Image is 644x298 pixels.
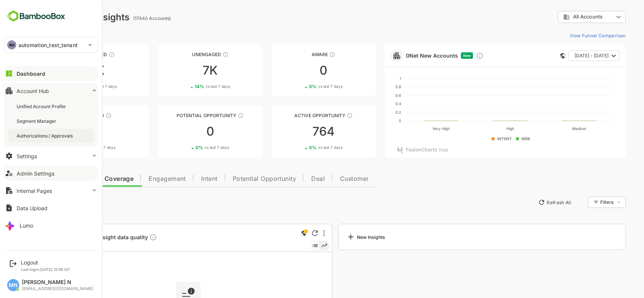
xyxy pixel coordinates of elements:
text: Very High [406,126,423,131]
text: Medium [546,126,560,131]
div: More [297,230,298,236]
div: Settings [17,153,37,159]
span: New [437,53,444,58]
button: Admin Settings [4,166,98,181]
button: Refresh All [509,196,548,208]
div: These accounts have just entered the buying cycle and need further nurturing [303,52,309,58]
div: 0 % [283,84,316,89]
a: 0 Accounts Insight data qualityDescription not present [40,234,134,242]
div: Aware [245,52,350,57]
div: Internal Pages [17,188,52,194]
div: Dashboard [17,70,45,77]
div: Engaged [18,113,123,118]
div: 9K [18,64,123,76]
text: 0.6 [369,93,375,98]
div: AUautomation_test_tenant [4,37,98,52]
span: Intent [175,176,191,182]
a: UnreachedThese accounts have not been engaged with for a defined time period9K32%vs last 7 days [18,44,123,96]
text: 0.4 [369,101,375,106]
span: vs last 7 days [179,84,204,89]
button: Data Upload [4,200,98,215]
text: 0 [372,118,375,123]
div: Description not present [123,234,131,242]
div: Potential Opportunity [132,113,236,118]
div: These accounts have not been engaged with for a defined time period [82,52,88,58]
span: 0 Accounts Insight data quality [40,234,131,242]
div: [EMAIL_ADDRESS][DOMAIN_NAME] [22,286,94,291]
div: Unengaged [132,52,236,57]
a: New Insights [312,224,600,250]
button: Settings [4,148,98,164]
div: Logout [21,259,70,266]
div: AU [7,40,16,49]
div: Discover new ICP-fit accounts showing engagement — via intent surges, anonymous website visits, L... [450,52,457,60]
text: High [480,126,488,131]
div: Segment Manager [17,118,58,124]
div: These accounts are MQAs and can be passed on to Inside Sales [211,113,217,119]
div: These accounts have not shown enough engagement and need nurturing [196,52,202,58]
div: Data Upload [17,205,48,211]
text: WEB [495,136,504,141]
button: New Insights [18,196,73,209]
div: This card does not support filter and segments [534,53,539,58]
div: 764 [245,125,350,138]
div: 0 [245,64,350,76]
a: Active OpportunityThese accounts have open opportunities which might be at any of the Sales Stage... [245,105,350,157]
a: Potential OpportunityThese accounts are MQAs and can be passed on to Inside Sales00%vs last 7 days [132,105,236,157]
button: Dashboard [4,66,98,81]
div: These accounts are warm, further nurturing would qualify them to MQAs [79,113,85,119]
div: Unreached [18,52,123,57]
a: UnengagedThese accounts have not shown enough engagement and need nurturing7K14%vs last 7 days [132,44,236,96]
div: 0 % [283,145,316,150]
p: automation_test_tenant [18,41,78,49]
div: 0 % [55,145,89,150]
span: All Accounts [547,14,576,20]
button: Internal Pages [4,183,98,198]
div: 7K [132,64,236,76]
button: View Funnel Comparison [540,29,599,41]
div: 32 % [54,84,91,89]
div: Lumo [20,222,33,229]
span: vs last 7 days [66,84,91,89]
div: 0 [132,125,236,138]
span: vs last 7 days [65,145,89,150]
div: [PERSON_NAME] N [22,279,94,286]
div: Authorizations / Approvals [17,133,74,139]
div: 14 % [168,84,204,89]
div: New Insights [320,232,359,241]
div: Account Hub [17,88,49,94]
div: Refresh [286,230,292,236]
span: vs last 7 days [292,145,316,150]
button: [DATE] - [DATE] [542,50,593,61]
div: This is a global insight. Segment selection is not applicable for this view [273,229,282,239]
div: Filters [573,196,599,209]
div: Admin Settings [17,170,54,177]
a: AwareThese accounts have just entered the buying cycle and need further nurturing00%vs last 7 days [245,44,350,96]
span: Potential Opportunity [206,176,270,182]
div: MN [7,279,19,291]
span: [DATE] - [DATE] [548,51,582,61]
span: Deal [285,176,298,182]
div: All Accounts [532,10,599,24]
span: vs last 7 days [292,84,316,89]
ag: (17440 Accounts) [107,15,147,21]
img: BambooboxFullLogoMark.5f36c76dfaba33ec1ec1367b70bb1252.svg [4,9,68,23]
div: These accounts have open opportunities which might be at any of the Sales Stages [320,113,326,119]
text: 0.2 [369,110,375,115]
div: Filters [574,199,587,205]
button: Lumo [4,218,98,233]
span: Customer [314,176,343,182]
a: 0Net New Accounts [380,52,432,59]
div: All Accounts [537,14,587,20]
a: EngagedThese accounts are warm, further nurturing would qualify them to MQAs00%vs last 7 days [18,105,123,157]
text: 0.8 [369,84,375,89]
span: vs last 7 days [178,145,203,150]
span: Engagement [122,176,160,182]
p: Last login: [DATE] 12:08 IST [21,267,70,272]
div: Dashboard Insights [18,12,103,23]
button: Account Hub [4,83,98,98]
text: 1 [373,76,375,81]
div: Active Opportunity [245,113,350,118]
span: Data Quality and Coverage [26,176,107,182]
